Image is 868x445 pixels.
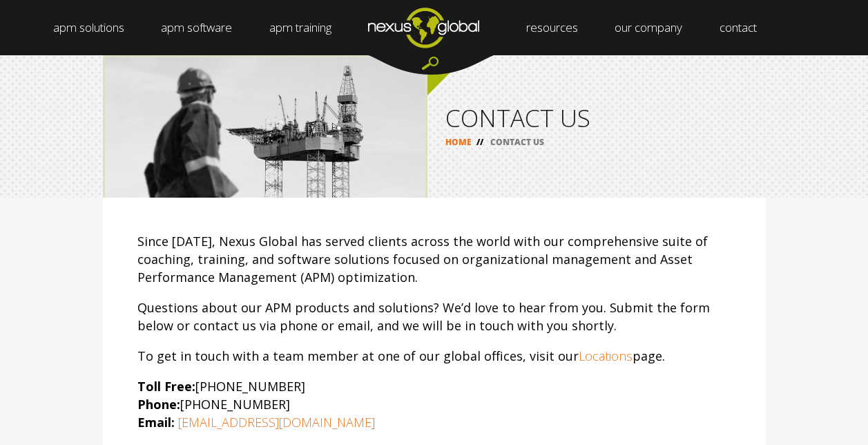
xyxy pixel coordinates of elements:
strong: Email: [137,414,175,430]
h1: CONTACT US [445,106,748,130]
strong: Phone: [137,396,180,413]
span: // [472,136,488,148]
strong: Toll Free: [137,378,195,395]
p: Questions about our APM products and solutions? We’d love to hear from you. Submit the form below... [137,299,731,334]
p: To get in touch with a team member at one of our global offices, visit our page. [137,347,731,365]
p: Since [DATE], Nexus Global has served clients across the world with our comprehensive suite of co... [137,232,731,286]
a: Locations [579,348,633,364]
a: HOME [445,136,472,148]
p: [PHONE_NUMBER] [PHONE_NUMBER] [137,377,731,431]
a: [EMAIL_ADDRESS][DOMAIN_NAME] [178,414,375,430]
